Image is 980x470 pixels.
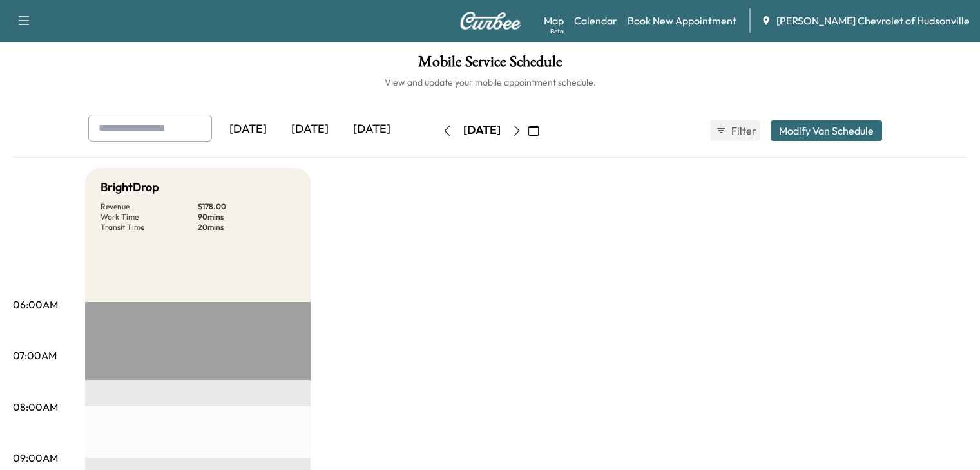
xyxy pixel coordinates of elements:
p: $ 178.00 [198,202,295,212]
button: Filter [710,120,760,141]
a: Calendar [574,13,617,28]
a: MapBeta [544,13,564,28]
p: 07:00AM [13,348,57,363]
p: 90 mins [198,212,295,222]
div: [DATE] [341,115,403,144]
p: 09:00AM [13,450,58,465]
h5: BrightDrop [101,178,159,196]
p: Revenue [101,202,198,212]
span: [PERSON_NAME] Chevrolet of Hudsonville [776,13,970,28]
p: 06:00AM [13,297,58,312]
p: Work Time [101,212,198,222]
div: [DATE] [279,115,341,144]
h6: View and update your mobile appointment schedule. [13,76,967,89]
p: 20 mins [198,222,295,232]
p: 08:00AM [13,399,58,415]
div: [DATE] [217,115,279,144]
h1: Mobile Service Schedule [13,54,967,76]
div: [DATE] [463,122,501,138]
div: Beta [550,26,564,36]
img: Curbee Logo [459,12,521,30]
span: Filter [731,123,754,138]
a: Book New Appointment [628,13,736,28]
button: Modify Van Schedule [771,120,882,141]
p: Transit Time [101,222,198,232]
